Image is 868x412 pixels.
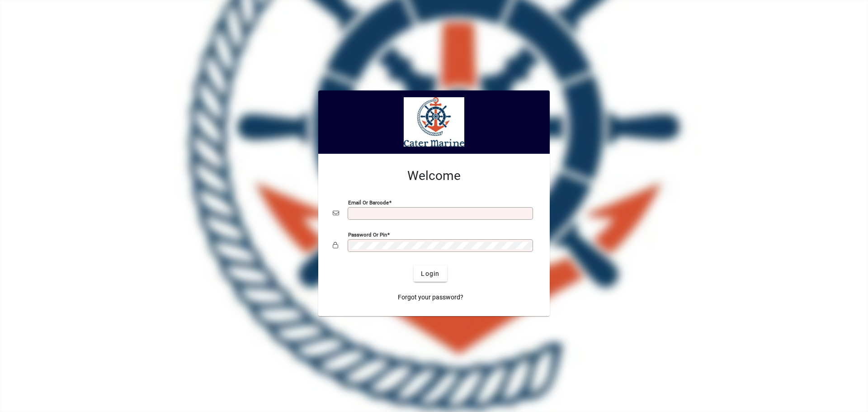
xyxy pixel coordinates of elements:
[348,232,387,238] mat-label: Password or Pin
[421,269,439,279] span: Login
[398,293,463,302] span: Forgot your password?
[348,199,389,206] mat-label: Email or Barcode
[414,265,447,282] button: Login
[394,289,467,305] a: Forgot your password?
[333,168,535,184] h2: Welcome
